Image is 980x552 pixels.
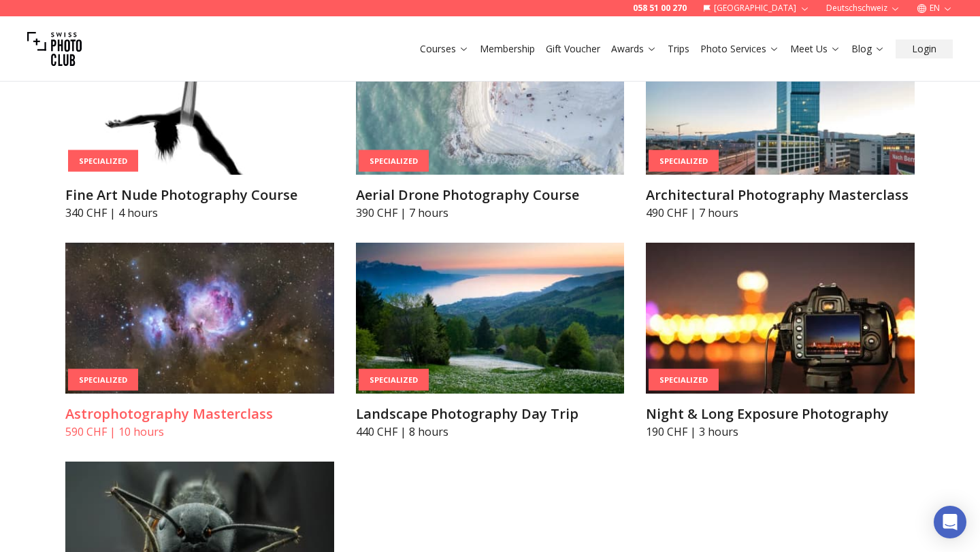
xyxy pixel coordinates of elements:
button: Login [896,39,953,58]
h3: Fine Art Nude Photography Course [65,186,334,205]
img: Fine Art Nude Photography Course [65,24,334,175]
h3: Landscape Photography Day Trip [356,404,625,424]
h3: Aerial Drone Photography Course [356,186,625,205]
a: Awards [611,42,657,56]
p: 440 CHF | 8 hours [356,424,625,440]
button: Trips [662,39,695,58]
a: Night & Long Exposure PhotographySpecializedNight & Long Exposure Photography190 CHF | 3 hours [646,243,915,440]
a: Aerial Drone Photography CourseSpecializedAerial Drone Photography Course390 CHF | 7 hours [356,24,625,221]
a: Architectural Photography MasterclassSpecializedArchitectural Photography Masterclass490 CHF | 7 ... [646,24,915,221]
div: Specialized [68,368,138,391]
img: Landscape Photography Day Trip [356,243,625,394]
button: Membership [474,39,540,58]
div: Open Intercom Messenger [934,506,966,538]
div: Specialized [649,150,719,172]
p: 590 CHF | 10 hours [65,424,334,440]
p: 190 CHF | 3 hours [646,424,915,440]
button: Gift Voucher [540,39,606,58]
div: Specialized [68,150,138,172]
a: 058 51 00 270 [633,3,687,14]
a: Trips [668,42,689,56]
a: Photo Services [700,42,779,56]
p: 340 CHF | 4 hours [65,205,334,221]
a: Fine Art Nude Photography CourseSpecializedFine Art Nude Photography Course340 CHF | 4 hours [65,24,334,221]
a: Blog [851,42,885,56]
button: Awards [606,39,662,58]
a: Courses [420,42,469,56]
img: Architectural Photography Masterclass [646,24,915,175]
p: 390 CHF | 7 hours [356,205,625,221]
a: Gift Voucher [546,42,600,56]
h3: Architectural Photography Masterclass [646,186,915,205]
img: Astrophotography Masterclass [65,243,334,394]
a: Membership [480,42,535,56]
a: Landscape Photography Day TripSpecializedLandscape Photography Day Trip440 CHF | 8 hours [356,243,625,440]
p: 490 CHF | 7 hours [646,205,915,221]
div: Specialized [649,368,719,391]
div: Specialized [359,368,429,391]
button: Meet Us [785,39,846,58]
button: Blog [846,39,890,58]
img: Night & Long Exposure Photography [646,243,915,394]
img: Swiss photo club [27,22,82,76]
a: Astrophotography MasterclassSpecializedAstrophotography Masterclass590 CHF | 10 hours [65,243,334,440]
h3: Night & Long Exposure Photography [646,404,915,424]
button: Photo Services [695,39,785,58]
h3: Astrophotography Masterclass [65,404,334,424]
button: Courses [414,39,474,58]
div: Specialized [359,150,429,172]
img: Aerial Drone Photography Course [356,24,625,175]
a: Meet Us [790,42,840,56]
